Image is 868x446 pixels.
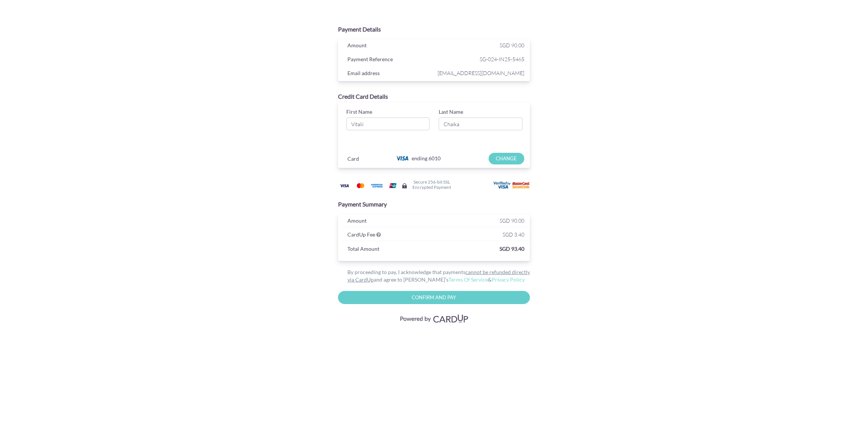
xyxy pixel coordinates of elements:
[412,153,427,164] span: ending
[342,54,436,66] div: Payment Reference
[436,230,530,241] div: SGD 3.40
[342,41,436,52] div: Amount
[500,217,524,224] span: SGD 90.00
[439,108,463,116] label: Last Name
[342,154,389,165] div: Card
[342,68,436,80] div: Email address
[338,92,530,101] div: Credit Card Details
[396,312,471,325] img: Visa, Mastercard
[405,244,530,255] div: SGD 93.40
[436,68,524,78] span: [EMAIL_ADDRESS][DOMAIN_NAME]
[338,25,530,34] div: Payment Details
[346,108,372,116] label: First Name
[338,268,530,283] div: By proceeding to pay, I acknowledge that payments and agree to [PERSON_NAME]’s &
[337,181,352,190] img: Visa
[440,136,525,149] iframe: Secure card security code input frame
[342,230,436,241] div: CardUp Fee
[346,136,432,149] iframe: Secure card expiration date input frame
[342,244,405,255] div: Total Amount
[369,181,384,190] img: American Express
[500,42,524,48] span: SGD 90.00
[353,181,368,190] img: Mastercard
[385,181,400,190] img: Union Pay
[448,276,488,283] a: Terms Of Service
[494,181,531,190] img: User card
[436,54,524,64] span: SG-024-IN25-5465
[338,200,530,209] div: Payment Summary
[338,291,530,304] input: Confirm and Pay
[429,155,441,161] span: 6010
[412,179,451,189] h6: Secure 256-bit SSL Encrypted Payment
[402,183,408,189] img: Secure lock
[492,276,525,283] a: Privacy Policy
[342,216,436,227] div: Amount
[489,153,524,164] input: CHANGE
